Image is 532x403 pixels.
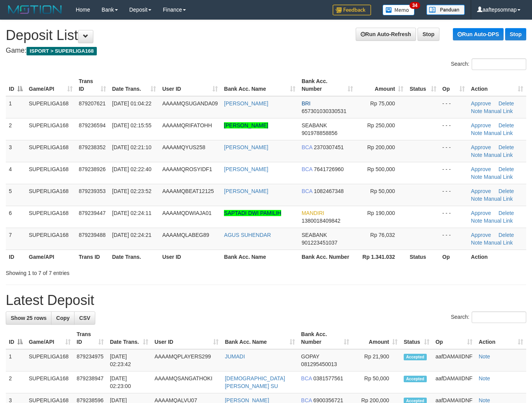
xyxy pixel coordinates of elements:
[162,166,212,172] span: AAAAMQROSYIDF1
[26,206,76,228] td: SUPERLIGA168
[224,232,271,238] a: AGUS SUHENDAR
[484,174,513,180] a: Manual Link
[439,206,468,228] td: - - -
[433,349,476,371] td: aafDAMAIIDNF
[352,327,401,349] th: Amount: activate to sort column ascending
[471,152,482,158] a: Note
[313,375,343,381] span: Copy 0381577561 to clipboard
[26,162,76,184] td: SUPERLIGA168
[352,371,401,393] td: Rp 50,000
[302,210,324,216] span: MANDIRI
[499,166,514,172] a: Delete
[79,232,106,238] span: 879239488
[79,210,106,216] span: 879239447
[499,100,514,107] a: Delete
[302,122,327,128] span: SEABANK
[107,327,151,349] th: Date Trans.: activate to sort column ascending
[112,166,151,172] span: [DATE] 02:22:40
[472,311,526,323] input: Search:
[302,240,337,246] span: Copy 901223451037 to clipboard
[404,354,427,360] span: Accepted
[112,232,151,238] span: [DATE] 02:24:21
[370,232,395,238] span: Rp 76,032
[471,240,482,246] a: Note
[433,327,476,349] th: Op: activate to sort column ascending
[79,166,106,172] span: 879238926
[383,5,415,15] img: Button%20Memo.svg
[26,228,76,250] td: SUPERLIGA168
[302,232,327,238] span: SEABANK
[6,293,526,308] h1: Latest Deposit
[406,250,439,264] th: Status
[302,166,312,172] span: BCA
[298,250,356,264] th: Bank Acc. Number
[439,140,468,162] td: - - -
[356,250,407,264] th: Rp 1.341.032
[224,100,268,107] a: [PERSON_NAME]
[222,327,298,349] th: Bank Acc. Name: activate to sort column ascending
[404,376,427,382] span: Accepted
[301,375,312,381] span: BCA
[6,28,526,43] h1: Deposit List
[471,232,491,238] a: Approve
[74,327,107,349] th: Trans ID: activate to sort column ascending
[302,218,340,224] span: Copy 1380018409842 to clipboard
[401,327,433,349] th: Status: activate to sort column ascending
[162,210,211,216] span: AAAAMQDWIAJA01
[221,250,298,264] th: Bank Acc. Name
[471,196,482,202] a: Note
[27,47,97,55] span: ISPORT > SUPERLIGA168
[471,174,482,180] a: Note
[26,371,74,393] td: SUPERLIGA168
[112,100,151,107] span: [DATE] 01:04:22
[471,122,491,128] a: Approve
[367,144,395,150] span: Rp 200,000
[471,166,491,172] a: Approve
[6,371,26,393] td: 2
[472,58,526,70] input: Search:
[499,210,514,216] a: Delete
[112,144,151,150] span: [DATE] 02:21:10
[471,210,491,216] a: Approve
[224,188,268,194] a: [PERSON_NAME]
[6,184,26,206] td: 5
[6,311,51,325] a: Show 25 rows
[162,188,214,194] span: AAAAMQBEAT12125
[451,58,526,70] label: Search:
[74,311,95,325] a: CSV
[333,5,371,15] img: Feedback.jpg
[26,96,76,118] td: SUPERLIGA168
[79,188,106,194] span: 879239353
[439,228,468,250] td: - - -
[484,196,513,202] a: Manual Link
[6,250,26,264] th: ID
[107,349,151,371] td: [DATE] 02:23:42
[439,74,468,96] th: Op: activate to sort column ascending
[471,100,491,107] a: Approve
[468,74,526,96] th: Action: activate to sort column ascending
[6,349,26,371] td: 1
[225,353,245,360] a: JUMADI
[302,188,312,194] span: BCA
[356,28,416,41] a: Run Auto-Refresh
[302,130,337,136] span: Copy 901978858856 to clipboard
[6,162,26,184] td: 4
[476,327,526,349] th: Action: activate to sort column ascending
[479,375,490,381] a: Note
[26,140,76,162] td: SUPERLIGA168
[26,327,74,349] th: Game/API: activate to sort column ascending
[451,311,526,323] label: Search:
[499,188,514,194] a: Delete
[159,250,221,264] th: User ID
[6,206,26,228] td: 6
[26,250,76,264] th: Game/API
[26,349,74,371] td: SUPERLIGA168
[499,122,514,128] a: Delete
[406,74,439,96] th: Status: activate to sort column ascending
[352,349,401,371] td: Rp 21,900
[356,74,407,96] th: Amount: activate to sort column ascending
[11,315,46,321] span: Show 25 rows
[224,166,268,172] a: [PERSON_NAME]
[221,74,298,96] th: Bank Acc. Name: activate to sort column ascending
[26,118,76,140] td: SUPERLIGA168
